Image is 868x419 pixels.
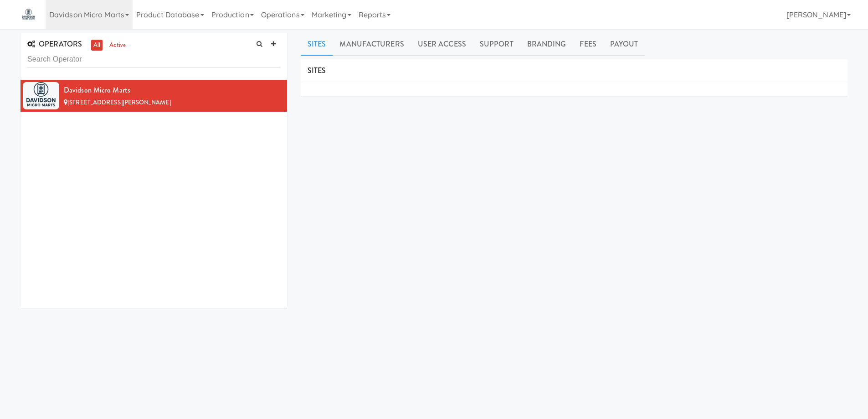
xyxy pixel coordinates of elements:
[308,65,326,76] span: SITES
[64,83,280,97] div: Davidson Micro Marts
[107,40,128,51] a: active
[520,33,573,56] a: Branding
[411,33,473,56] a: User Access
[67,98,171,107] span: [STREET_ADDRESS][PERSON_NAME]
[21,7,36,23] img: Micromart
[21,80,287,112] li: Davidson Micro Marts[STREET_ADDRESS][PERSON_NAME]
[27,39,82,49] span: OPERATORS
[573,33,603,56] a: Fees
[473,33,520,56] a: Support
[301,33,333,56] a: Sites
[603,33,645,56] a: Payout
[333,33,411,56] a: Manufacturers
[91,40,103,51] a: all
[27,51,280,68] input: Search Operator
